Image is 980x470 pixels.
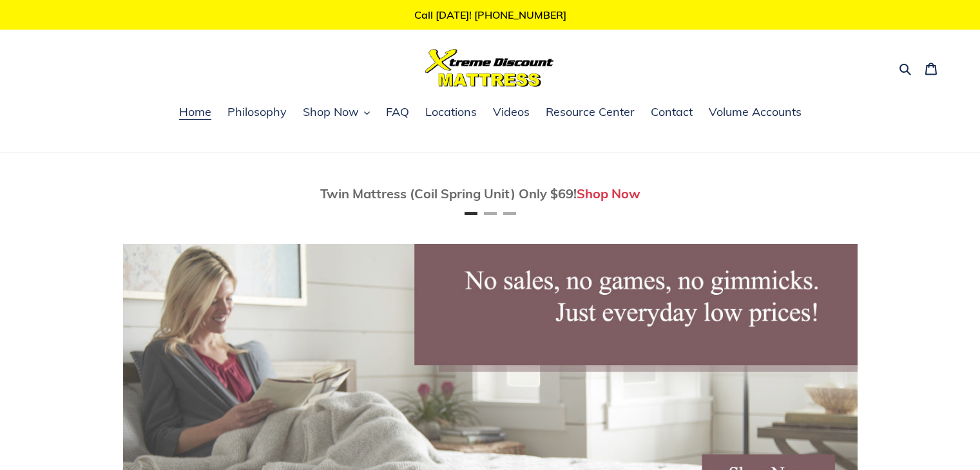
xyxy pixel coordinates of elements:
[303,104,359,120] span: Shop Now
[577,185,640,202] a: Shop Now
[486,103,536,122] a: Videos
[709,104,802,120] span: Volume Accounts
[386,104,409,120] span: FAQ
[296,103,376,122] button: Shop Now
[503,212,516,215] button: Page 3
[546,104,635,120] span: Resource Center
[644,103,699,122] a: Contact
[493,104,530,120] span: Videos
[320,185,577,202] span: Twin Mattress (Coil Spring Unit) Only $69!
[539,103,641,122] a: Resource Center
[380,103,416,122] a: FAQ
[465,212,477,215] button: Page 1
[173,103,218,122] a: Home
[425,104,477,120] span: Locations
[179,104,211,120] span: Home
[651,104,693,120] span: Contact
[702,103,808,122] a: Volume Accounts
[419,103,483,122] a: Locations
[227,104,287,120] span: Philosophy
[221,103,293,122] a: Philosophy
[484,212,497,215] button: Page 2
[425,49,554,87] img: Xtreme Discount Mattress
